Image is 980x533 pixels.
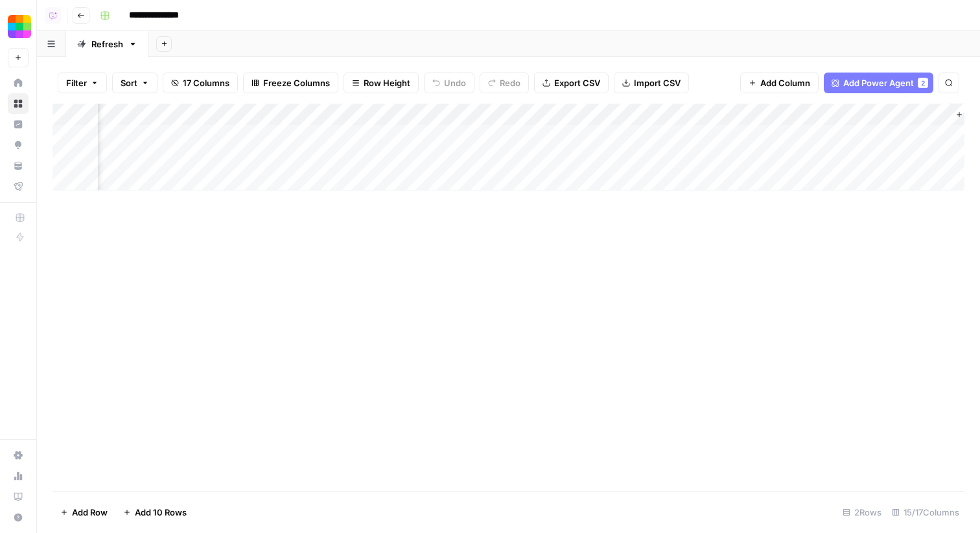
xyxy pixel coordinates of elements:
button: 17 Columns [163,73,238,93]
button: Help + Support [8,507,29,528]
span: Add 10 Rows [135,506,187,519]
div: 15/17 Columns [887,502,964,523]
button: Undo [424,73,474,93]
a: Refresh [66,31,148,57]
span: Import CSV [634,76,681,89]
a: Browse [8,93,29,114]
button: Add 10 Rows [115,502,194,523]
div: 2 Rows [837,502,887,523]
div: Refresh [91,38,123,51]
span: Row Height [364,76,410,89]
a: Your Data [8,155,29,176]
a: Learning Hub [8,486,29,507]
button: Freeze Columns [243,73,338,93]
span: Export CSV [554,76,600,89]
button: Export CSV [534,73,609,93]
a: Opportunities [8,135,29,155]
span: Add Row [72,506,108,519]
button: Add Power Agent2 [824,73,933,93]
a: Home [8,73,29,93]
span: 2 [921,78,925,88]
button: Sort [112,73,157,93]
span: Add Column [760,76,810,89]
span: Filter [66,76,87,89]
a: Insights [8,114,29,135]
a: Settings [8,445,29,466]
button: Redo [480,73,529,93]
button: Add Row [52,502,115,523]
span: Undo [444,76,466,89]
img: Smallpdf Logo [8,15,31,38]
span: Add Power Agent [843,76,914,89]
button: Filter [58,73,107,93]
span: Redo [500,76,520,89]
button: Row Height [344,73,419,93]
button: Workspace: Smallpdf [8,10,29,43]
button: Import CSV [614,73,689,93]
span: Sort [121,76,137,89]
a: Flightpath [8,176,29,197]
a: Usage [8,466,29,486]
span: 17 Columns [183,76,229,89]
button: Add Column [740,73,819,93]
span: Freeze Columns [263,76,330,89]
div: 2 [918,78,928,88]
